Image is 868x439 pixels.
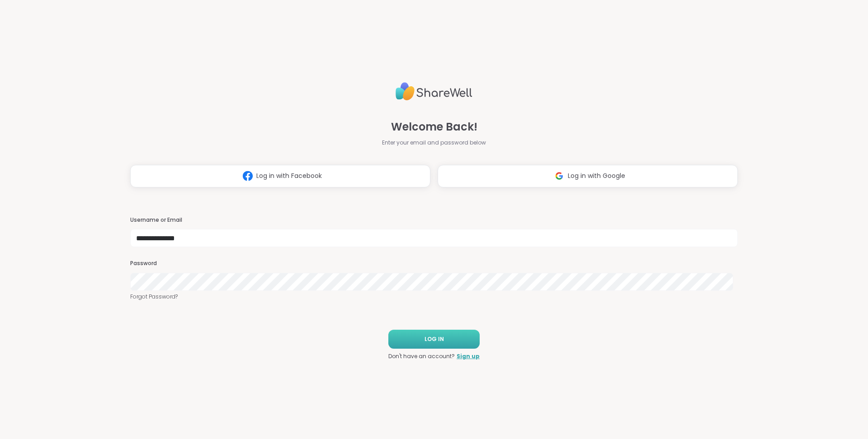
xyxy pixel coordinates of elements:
[130,165,430,187] button: Log in with Facebook
[396,79,472,104] img: ShareWell Logo
[388,330,480,349] button: LOG IN
[239,168,256,184] img: ShareWell Logomark
[438,165,738,187] button: Log in with Google
[388,352,455,360] span: Don't have an account?
[256,171,322,181] span: Log in with Facebook
[425,335,444,343] span: LOG IN
[382,139,486,147] span: Enter your email and password below
[551,168,568,184] img: ShareWell Logomark
[391,119,477,135] span: Welcome Back!
[568,171,625,181] span: Log in with Google
[457,352,480,360] a: Sign up
[130,293,738,301] a: Forgot Password?
[130,216,738,224] h3: Username or Email
[130,260,738,267] h3: Password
